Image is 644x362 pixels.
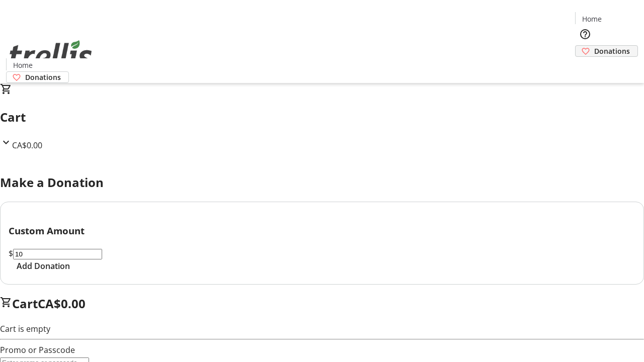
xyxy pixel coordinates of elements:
a: Donations [6,71,69,83]
span: Home [582,14,602,24]
span: $ [9,248,13,259]
a: Home [576,14,608,24]
span: CA$0.00 [12,140,42,151]
button: Cart [575,57,595,77]
button: Help [575,24,595,44]
span: Donations [25,72,61,82]
span: CA$0.00 [38,295,86,312]
img: Orient E2E Organization 11EYZUEs16's Logo [6,29,96,79]
span: Donations [594,46,630,56]
input: Donation Amount [13,249,102,259]
a: Donations [575,45,638,57]
h3: Custom Amount [9,224,635,238]
button: Add Donation [9,260,78,272]
span: Add Donation [17,260,70,272]
a: Home [7,60,39,70]
span: Home [13,60,33,70]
